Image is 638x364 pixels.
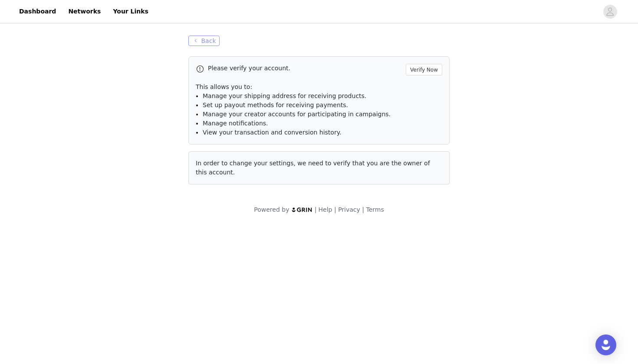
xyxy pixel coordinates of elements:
p: This allows you to: [196,82,442,92]
span: View your transaction and conversion history. [203,129,341,136]
span: Set up payout methods for receiving payments. [203,102,348,108]
span: | [315,206,317,213]
span: Manage your creator accounts for participating in campaigns. [203,111,391,118]
img: logo [291,207,313,213]
span: | [362,206,364,213]
a: Networks [63,2,106,21]
span: In order to change your settings, we need to verify that you are the owner of this account. [196,160,430,176]
p: Please verify your account. [208,64,402,73]
span: Manage notifications. [203,120,268,127]
a: Privacy [338,206,360,213]
button: Back [188,36,220,46]
a: Help [319,206,332,213]
a: Terms [366,206,384,213]
div: Open Intercom Messenger [595,334,616,355]
span: | [334,206,336,213]
span: Powered by [254,206,289,213]
a: Your Links [108,2,154,21]
a: Dashboard [14,2,61,21]
span: Manage your shipping address for receiving products. [203,92,366,99]
button: Verify Now [406,64,442,75]
div: avatar [606,5,614,19]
